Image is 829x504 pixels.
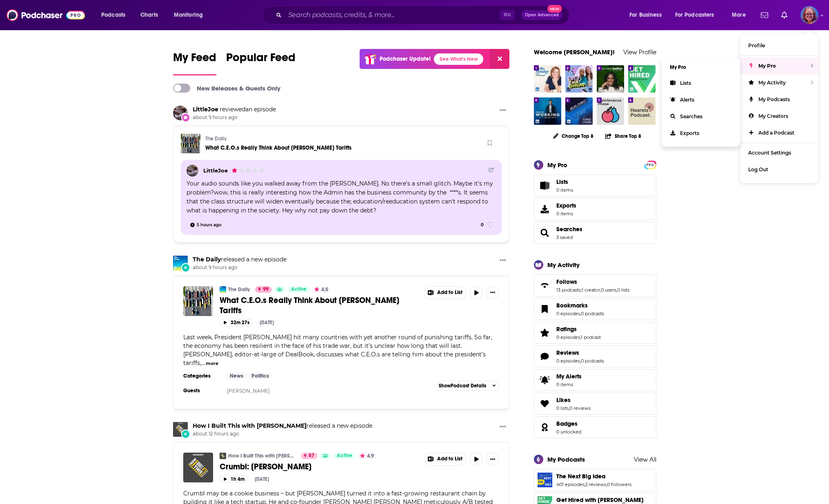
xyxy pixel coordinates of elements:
button: open menu [670,9,726,22]
span: Active [337,452,352,460]
a: 401 episodes [556,482,585,487]
img: Hello Monday with Jessi Hempel [534,65,561,93]
a: 99 [255,286,272,293]
span: Log Out [748,166,768,172]
button: Show More Button [496,256,509,266]
a: View Profile [623,48,656,56]
button: Show More Button [424,287,467,299]
span: Last week, President [PERSON_NAME] hit many countries with yet another round of punishing tariffs... [183,334,492,367]
a: View All [634,455,656,463]
div: [DATE] [255,476,269,482]
img: The Daily [173,256,188,270]
span: Profile [748,42,765,49]
a: Podchaser - Follow, Share and Rate Podcasts [7,7,85,23]
span: Add to List [437,456,462,462]
a: The Daily [205,135,227,142]
img: What C.E.O.s Really Think About Trump’s Tariffs [183,286,213,316]
img: The Daily [220,286,226,293]
img: This Is Working with Daniel Roth [534,97,561,125]
span: PRO [645,162,655,168]
a: The Daily [193,256,221,263]
a: Everyday Better with Leah Smart [597,65,624,93]
div: LittleJoe's Rating: 1 out of 5 [231,166,265,175]
a: PRO [645,161,655,167]
a: 0 episodes [556,311,580,316]
img: Building One with Tomer Cohen [565,97,593,125]
div: an episode [193,106,276,113]
span: 99 [263,285,269,294]
img: Crumbl: Jason McGowan [183,453,213,482]
a: [PERSON_NAME] [227,388,270,394]
button: Share Top 8 [605,128,642,144]
button: Open AdvancedNew [521,10,562,20]
a: Active [288,286,310,293]
span: Logged in as sstorm [800,6,818,24]
button: Show More Button [496,106,509,116]
span: about 12 hours ago [193,431,372,438]
a: News [227,373,247,379]
a: Let's Talk Offline [565,65,593,93]
span: The Next Big Idea [534,469,656,491]
a: The Next Big Idea [556,473,631,480]
span: Likes [534,393,656,415]
div: Search podcasts, credits, & more... [270,6,577,24]
span: , [606,482,607,487]
a: 5 hours ago [187,221,225,228]
a: Popular Feed [226,51,296,75]
span: , [569,405,569,411]
button: Show More Button [424,453,467,465]
a: Active [333,453,356,459]
span: Add to List [437,290,462,296]
span: More [732,9,746,21]
span: Badges [534,416,656,438]
a: Likes [537,398,553,409]
span: My Activity [758,80,786,86]
div: New Episode [181,263,190,272]
a: Add a Podcast [740,124,818,141]
div: My Podcasts [547,455,585,463]
img: How I Built This with Guy Raz [220,453,226,459]
a: Account Settings [740,144,818,161]
a: My Feed [173,51,216,75]
a: Ratings [537,327,553,338]
span: Lists [556,178,573,186]
div: My Pro [547,161,567,169]
span: , [585,482,585,487]
span: New [547,5,562,13]
h3: released a new episode [193,422,372,430]
span: Bookmarks [534,298,656,320]
a: Politics [248,373,272,379]
a: Show notifications dropdown [778,8,791,22]
img: LittleJoe [173,106,188,120]
a: My Alerts [534,369,656,391]
img: What C.E.O.s Really Think About Trump’s Tariffs [181,134,200,153]
button: open menu [624,9,672,22]
button: open menu [726,9,756,22]
a: 0 unlocked [556,429,581,435]
img: Haaretz Podcast [628,97,656,125]
a: Lists [534,175,656,197]
span: Monitoring [174,9,203,21]
img: Get Hired with Andrew Seaman [628,65,656,93]
span: Account Settings [748,150,791,156]
a: 0 users [601,287,616,293]
a: 1 podcast [581,334,601,340]
span: Lists [537,180,553,191]
button: more [206,360,218,367]
a: Follows [537,280,553,291]
h3: released a new episode [193,256,287,263]
a: Reviews [537,351,553,362]
button: 4.5 [312,286,331,293]
span: about 9 hours ago [193,114,276,121]
img: How I Built This with Guy Raz [173,422,188,437]
a: Bookmarks [537,303,553,315]
a: New Releases & Guests Only [173,84,280,93]
span: My Alerts [537,374,553,386]
a: 1 creator [582,287,600,293]
a: 3 saved [556,234,573,240]
span: , [580,311,581,316]
a: The Daily [228,286,250,293]
span: My Creators [758,113,788,119]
